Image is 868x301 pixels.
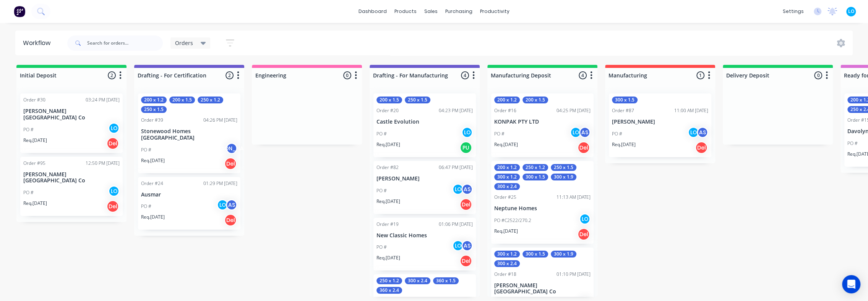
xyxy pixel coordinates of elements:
div: 06:47 PM [DATE] [439,164,473,171]
p: Req. [DATE] [376,141,400,148]
div: products [391,6,420,17]
div: AS [226,199,237,211]
div: purchasing [441,6,476,17]
div: 250 x 1.2 [376,277,402,284]
div: LO [570,127,581,138]
p: [PERSON_NAME][GEOGRAPHIC_DATA] Co [23,171,120,184]
input: Search for orders... [87,35,163,51]
div: 01:29 PM [DATE] [203,180,237,187]
div: 12:50 PM [DATE] [86,160,120,167]
p: Stonewood Homes [GEOGRAPHIC_DATA] [141,128,237,141]
p: PO # [23,189,34,196]
div: LO [452,183,464,195]
div: Order #87 [612,107,634,114]
div: 300 x 2.4 [494,260,520,267]
p: New Classic Homes [376,232,473,239]
div: 360 x 2.4 [376,287,402,294]
div: Order #25 [494,194,516,201]
div: Order #1901:06 PM [DATE]New Classic HomesPO #LOASReq.[DATE]Del [373,218,476,271]
div: 300 x 1.2 [494,251,520,258]
div: sales [420,6,441,17]
div: Order #20 [376,107,399,114]
img: Factory [14,6,25,17]
a: dashboard [355,6,391,17]
div: LO [688,127,699,138]
div: AS [461,240,473,251]
div: Order #9512:50 PM [DATE][PERSON_NAME][GEOGRAPHIC_DATA] CoPO #LOReq.[DATE]Del [20,157,123,216]
div: Del [695,142,707,154]
p: Req. [DATE] [376,198,400,205]
p: Req. [DATE] [494,228,518,235]
div: Order #2401:29 PM [DATE]AusmarPO #LOASReq.[DATE]Del [138,177,240,230]
div: 03:24 PM [DATE] [86,97,120,103]
div: Order #16 [494,107,516,114]
div: Order #3003:24 PM [DATE][PERSON_NAME][GEOGRAPHIC_DATA] CoPO #LOReq.[DATE]Del [20,93,123,153]
div: 11:13 AM [DATE] [556,194,591,201]
div: 200 x 1.5 [376,97,402,103]
p: Neptune Homes [494,205,591,212]
div: 200 x 1.5 [169,97,195,103]
p: [PERSON_NAME] [612,119,708,125]
div: LO [108,185,120,197]
p: PO # [141,146,151,153]
div: Order #19 [376,221,399,228]
div: 11:00 AM [DATE] [674,107,708,114]
div: Del [578,228,590,240]
div: LO [217,199,228,211]
div: AS [579,127,591,138]
div: 04:23 PM [DATE] [439,107,473,114]
div: 250 x 1.5 [141,106,167,113]
p: Req. [DATE] [612,141,636,148]
div: Del [107,200,119,212]
div: 200 x 1.2 [494,164,520,171]
div: 300 x 1.2 [494,174,520,180]
p: PO #C2522/270.2 [494,217,531,224]
div: 200 x 1.5250 x 1.5Order #2004:23 PM [DATE]Castle EvolutionPO #LOReq.[DATE]PU [373,93,476,157]
div: 04:25 PM [DATE] [556,107,591,114]
p: PO # [141,203,151,210]
span: LO [848,8,854,15]
div: Del [107,137,119,150]
div: Order #30 [23,97,45,103]
div: Del [578,142,590,154]
div: Workflow [23,39,54,48]
div: Order #24 [141,180,163,187]
p: [PERSON_NAME][GEOGRAPHIC_DATA] Co [23,108,120,121]
div: 300 x 1.5 [522,174,548,180]
div: settings [779,6,808,17]
div: Open Intercom Messenger [842,275,860,293]
div: 360 x 1.5 [433,277,459,284]
div: Del [460,198,472,211]
p: Req. [DATE] [494,141,518,148]
p: Req. [DATE] [376,254,400,261]
div: 200 x 1.2 [494,97,520,103]
div: 300 x 1.9 [551,174,576,180]
div: Order #95 [23,160,45,167]
div: 200 x 1.2 [141,97,167,103]
p: PO # [23,126,34,133]
p: [PERSON_NAME] [376,175,473,182]
div: AS [697,127,708,138]
div: [PERSON_NAME] [226,143,237,154]
div: 300 x 1.9 [551,251,576,258]
p: PO # [376,130,387,137]
div: 300 x 1.5 [612,97,638,103]
div: 250 x 1.5 [405,97,430,103]
p: PO # [612,130,622,137]
div: 200 x 1.5 [522,97,548,103]
div: 200 x 1.2200 x 1.5Order #1604:25 PM [DATE]KONPAK PTY LTDPO #LOASReq.[DATE]Del [491,93,594,157]
div: Order #8206:47 PM [DATE][PERSON_NAME]PO #LOASReq.[DATE]Del [373,161,476,214]
div: LO [579,213,591,225]
p: Ausmar [141,192,237,198]
div: Del [224,158,237,170]
div: 250 x 1.2 [198,97,223,103]
div: 300 x 2.4 [494,183,520,190]
div: 300 x 2.4 [405,277,430,284]
div: LO [461,127,473,138]
div: LO [452,240,464,251]
div: productivity [476,6,513,17]
p: Req. [DATE] [23,137,47,144]
div: 300 x 1.5 [522,251,548,258]
div: 250 x 1.5 [551,164,576,171]
div: 01:10 PM [DATE] [556,271,591,278]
